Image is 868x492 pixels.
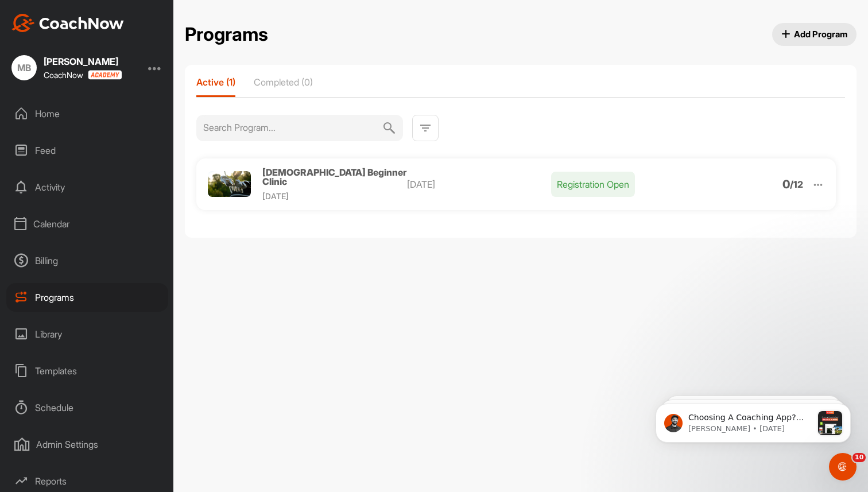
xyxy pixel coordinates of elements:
[262,166,406,187] span: [DEMOGRAPHIC_DATA] Beginner Clinic
[782,180,790,189] p: 0
[382,115,396,141] img: svg+xml;base64,PHN2ZyB3aWR0aD0iMjQiIGhlaWdodD0iMjQiIHZpZXdCb3g9IjAgMCAyNCAyNCIgZmlsbD0ibm9uZSIgeG...
[196,76,235,88] p: Active (1)
[781,28,848,40] span: Add Program
[208,171,251,197] img: Profile picture
[50,32,173,258] span: Choosing A Coaching App? Here's What To Look For When you’re choosing what software to use for yo...
[418,121,432,135] img: svg+xml;base64,PHN2ZyB3aWR0aD0iMjQiIGhlaWdodD0iMjQiIHZpZXdCb3g9IjAgMCAyNCAyNCIgZmlsbD0ibm9uZSIgeG...
[6,173,168,202] div: Activity
[6,136,168,165] div: Feed
[203,115,382,140] input: Search Program...
[88,70,122,80] img: CoachNow acadmey
[829,453,857,481] iframe: Intercom live chat
[852,453,866,462] span: 10
[44,70,122,80] div: CoachNow
[185,24,268,46] h2: Programs
[407,177,552,191] p: [DATE]
[254,76,313,88] p: Completed (0)
[790,180,803,189] p: / 12
[6,246,168,275] div: Billing
[6,210,168,238] div: Calendar
[6,430,168,459] div: Admin Settings
[772,23,857,46] button: Add Program
[551,172,635,197] p: Registration Open
[6,283,168,312] div: Programs
[6,357,168,385] div: Templates
[638,381,868,461] iframe: Intercom notifications message
[6,320,168,348] div: Library
[11,55,37,80] div: MB
[6,99,168,128] div: Home
[6,393,168,422] div: Schedule
[50,43,174,53] p: Message from Spencer, sent 41w ago
[812,179,825,192] img: arrow_down
[262,191,289,201] span: [DATE]
[44,57,122,66] div: [PERSON_NAME]
[11,14,124,32] img: CoachNow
